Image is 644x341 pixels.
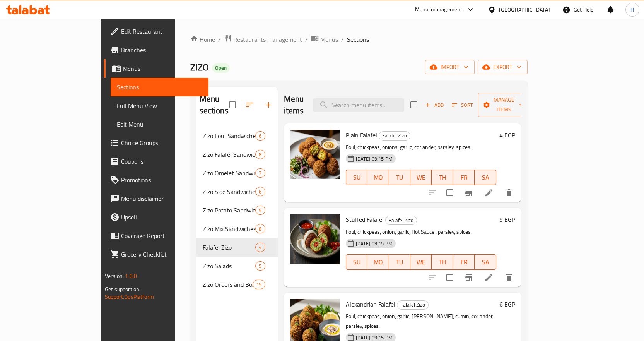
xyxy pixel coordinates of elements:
[484,62,521,72] span: export
[203,168,256,178] span: Zizo Omelet Sandwiches
[397,300,429,310] div: Falafel Zizo
[241,96,259,114] span: Sort sections
[111,115,208,134] a: Edit Menu
[499,130,515,141] h6: 4 EGP
[453,254,475,270] button: FR
[233,35,302,44] span: Restaurants management
[104,171,208,189] a: Promotions
[203,150,256,159] span: Zizo Falafel Sandwiches
[346,214,384,225] span: Stuffed Falafel
[203,261,256,271] span: Zizo Salads
[346,170,367,185] button: SU
[117,120,202,129] span: Edit Menu
[105,271,124,281] span: Version:
[121,212,202,222] span: Upsell
[460,183,478,202] button: Branch-specific-item
[255,187,265,196] div: items
[478,93,530,117] button: Manage items
[203,187,256,196] span: Zizo Side Sandwiches
[255,206,265,215] div: items
[212,65,230,71] span: Open
[104,134,208,152] a: Choice Groups
[196,275,278,294] div: Zizo Orders and Boxes15
[104,152,208,171] a: Coupons
[104,245,208,264] a: Grocery Checklist
[203,224,256,233] div: Zizo Mix Sandwiches
[253,280,265,289] div: items
[379,131,410,140] span: Falafel Zizo
[203,206,256,215] span: Zizo Potato Sandwiches
[224,97,241,113] span: Select all sections
[432,170,453,185] button: TH
[203,243,256,252] span: Falafel Zizo
[313,98,404,112] input: search
[346,227,496,237] p: Foul, chickpeas, onion, garlic, Hot Sauce , parsley, spices.
[255,261,265,271] div: items
[253,281,265,288] span: 15
[284,93,304,117] h2: Menu items
[203,280,253,289] span: Zizo Orders and Boxes
[346,298,395,310] span: Alexandrian Falafel
[320,35,338,44] span: Menus
[256,151,265,158] span: 8
[447,99,478,111] span: Sort items
[196,219,278,238] div: Zizo Mix Sandwiches8
[121,194,202,203] span: Menu disclaimer
[111,78,208,96] a: Sections
[410,254,432,270] button: WE
[346,312,496,331] p: Foul, chickpeas, onion, garlic, [PERSON_NAME], cumin, coriander, parsley, spices.
[346,254,367,270] button: SU
[121,45,202,55] span: Branches
[255,131,265,141] div: items
[341,35,344,44] li: /
[484,95,524,115] span: Manage items
[499,214,515,225] h6: 5 EGP
[353,155,396,163] span: [DATE] 09:15 PM
[196,182,278,201] div: Zizo Side Sandwiches6
[196,123,278,297] nav: Menu sections
[500,268,518,287] button: delete
[104,22,208,41] a: Edit Restaurant
[392,257,407,268] span: TU
[117,82,202,92] span: Sections
[212,63,230,73] div: Open
[311,34,338,45] a: Menus
[104,226,208,245] a: Coverage Report
[255,224,265,233] div: items
[442,185,458,201] span: Select to update
[255,168,265,178] div: items
[413,257,429,268] span: WE
[442,269,458,286] span: Select to update
[432,254,453,270] button: TH
[218,35,221,44] li: /
[371,172,386,183] span: MO
[425,60,475,74] button: import
[456,257,471,268] span: FR
[121,27,202,36] span: Edit Restaurant
[499,5,550,14] div: [GEOGRAPHIC_DATA]
[259,96,278,114] button: Add section
[256,188,265,195] span: 6
[105,292,154,302] a: Support.OpsPlatform
[117,101,202,110] span: Full Menu View
[392,172,407,183] span: TU
[121,138,202,147] span: Choice Groups
[630,5,634,14] span: H
[346,142,496,152] p: Foul, chickpeas, onions, garlic, coriander, parsley, spices.
[431,62,468,72] span: import
[104,189,208,208] a: Menu disclaimer
[346,129,377,141] span: Plain Falafel
[203,131,256,141] div: Zizo Foul Sandwiches
[125,271,137,281] span: 1.0.0
[104,208,208,226] a: Upsell
[424,101,445,110] span: Add
[499,299,515,310] h6: 6 EGP
[456,172,471,183] span: FR
[475,254,496,270] button: SA
[256,207,265,214] span: 5
[105,284,140,294] span: Get support on:
[224,34,302,45] a: Restaurants management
